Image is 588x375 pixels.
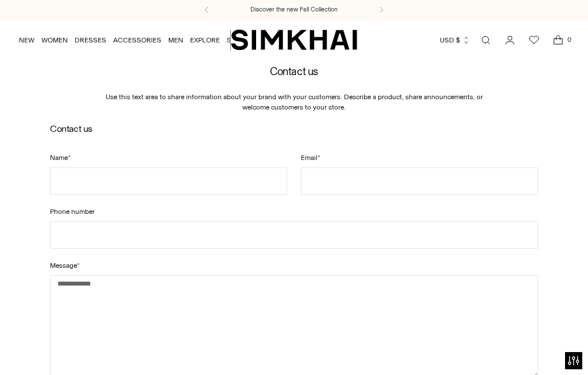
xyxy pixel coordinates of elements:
button: USD $ [440,28,470,53]
h2: Contact us [93,66,495,78]
a: ACCESSORIES [113,28,161,53]
a: Go to the account page [498,29,521,52]
a: EXPLORE [190,28,220,53]
span: 0 [564,34,574,45]
a: NEW [19,28,34,53]
a: SALE [227,28,244,53]
p: Use this text area to share information about your brand with your customers. Describe a product,... [93,92,495,112]
a: Discover the new Fall Collection [250,5,338,14]
label: Message [50,260,538,271]
a: SIMKHAI [231,29,357,51]
a: WOMEN [41,28,68,53]
a: Open search modal [474,29,497,52]
a: MEN [168,28,183,53]
a: DRESSES [75,28,106,53]
label: Email [301,153,538,163]
label: Name [50,153,287,163]
a: Wishlist [523,29,546,52]
a: Open cart modal [547,29,570,52]
h2: Contact us [50,124,538,134]
label: Phone number [50,206,538,217]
